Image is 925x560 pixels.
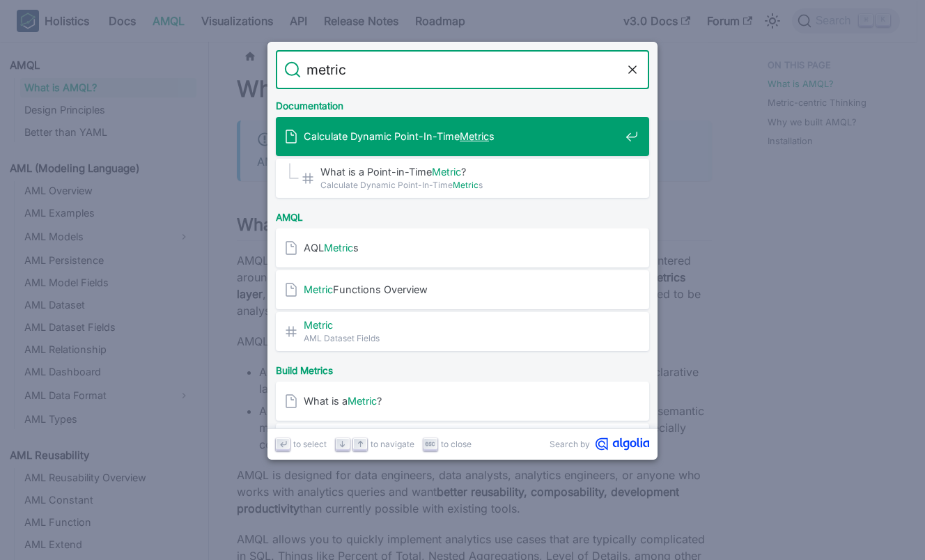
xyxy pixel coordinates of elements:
[441,437,472,451] span: to close
[348,395,377,407] mark: Metric
[324,242,353,254] mark: Metric
[453,180,479,190] mark: Metric
[304,241,620,254] span: AQL s
[550,437,649,451] a: Search byAlgolia
[293,437,327,451] span: to select
[273,354,652,382] div: Build Metrics
[273,89,652,117] div: Documentation
[304,283,333,295] mark: Metric
[276,159,649,198] a: What is a Point-in-TimeMetric?​Calculate Dynamic Point-In-TimeMetrics
[320,165,620,178] span: What is a Point-in-Time ?​
[304,332,620,345] span: AML Dataset Fields
[460,130,489,142] mark: Metric
[371,437,414,451] span: to navigate
[301,50,624,89] input: Search docs
[276,117,649,156] a: Calculate Dynamic Point-In-TimeMetrics
[596,437,649,451] svg: Algolia
[304,394,620,407] span: What is a ?
[550,437,590,451] span: Search by
[304,283,620,296] span: Functions Overview
[355,439,366,449] svg: Arrow up
[304,319,333,331] mark: Metric
[304,130,620,143] span: Calculate Dynamic Point-In-Time s
[276,228,649,267] a: AQLMetrics
[276,423,649,462] a: Createmetrics in datasets
[276,382,649,421] a: What is aMetric?
[304,318,620,332] span: ​
[624,61,641,78] button: Clear the query
[276,312,649,351] a: Metric​AML Dataset Fields
[432,166,461,178] mark: Metric
[320,178,620,192] span: Calculate Dynamic Point-In-Time s
[278,439,288,449] svg: Enter key
[273,201,652,228] div: AMQL
[276,270,649,309] a: MetricFunctions Overview
[337,439,348,449] svg: Arrow down
[425,439,435,449] svg: Escape key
